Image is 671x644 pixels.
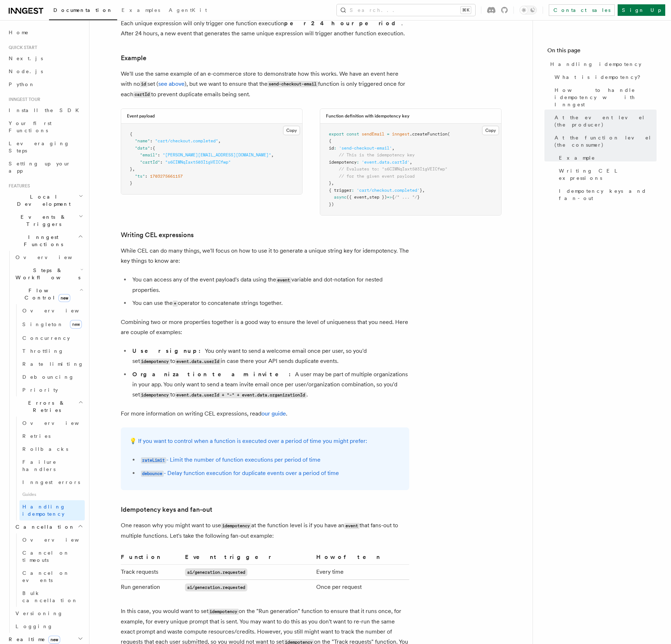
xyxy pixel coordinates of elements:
a: Your first Functions [6,117,85,137]
span: Priority [22,387,58,393]
code: send-checkout-email [268,81,318,87]
span: : [160,160,163,165]
a: see above [158,80,185,87]
span: idempotency [329,160,357,165]
span: Debouncing [22,374,74,380]
span: , [218,138,221,143]
a: Singletonnew [19,317,85,332]
a: Priority [19,383,85,396]
button: Copy [482,126,499,135]
button: Local Development [6,190,85,210]
span: "ts" [135,174,145,179]
td: Once per request [313,580,409,595]
span: "[PERSON_NAME][EMAIL_ADDRESS][DOMAIN_NAME]" [163,152,271,157]
a: Contact sales [549,4,615,16]
th: Function [121,552,182,565]
span: Retries [22,433,50,439]
li: A user may be part of multiple organizations in your app. You only want to send a team invite ema... [130,369,409,400]
span: Install the SDK [9,107,83,113]
span: = [387,132,389,137]
span: } [130,181,132,186]
span: Rate limiting [22,361,84,367]
span: new [58,294,70,302]
a: Versioning [13,607,85,620]
a: debounce [141,470,164,476]
code: ai/generation.requested [185,583,247,591]
span: "data" [135,146,150,151]
span: "email" [140,152,158,157]
span: Logging [16,623,53,629]
a: Throttling [19,345,85,357]
span: At the function level (the consumer) [555,134,657,148]
span: "name" [135,138,150,143]
td: Every time [313,565,409,580]
span: Overview [22,420,97,426]
a: Example [121,53,146,63]
span: : [150,146,153,151]
span: "s6CIMNqIaxt503I1gVEICfwp" [165,160,231,165]
li: - Limit the number of function executions per period of time [139,455,401,465]
span: { trigger [329,188,352,193]
code: ai/generation.requested [185,568,247,576]
span: const [346,132,359,137]
span: Inngest Functions [6,234,78,248]
a: Retries [19,430,85,443]
li: You only want to send a welcome email once per user, so you'd set to in case there your API sends... [130,346,409,367]
div: Flow Controlnew [13,304,85,396]
span: Errors & Retries [13,399,78,414]
code: debounce [141,471,164,477]
span: Failure handlers [22,459,57,472]
p: We'll use the same example of an e-commerce store to demonstrate how this works. We have an event... [121,69,409,100]
span: Home [9,29,29,36]
li: You can use the operator to concatenate strings together. [130,298,409,308]
span: 1703275661157 [150,174,183,179]
button: Inngest Functions [6,231,85,251]
a: At the event level (the producer) [552,111,657,131]
a: Next.js [6,52,85,65]
a: Python [6,78,85,91]
a: Rollbacks [19,443,85,456]
a: Bulk cancellation [19,587,85,607]
code: event [344,523,359,529]
span: Overview [16,254,90,260]
span: // This is the idempotency key [339,152,415,157]
a: Overview [19,417,85,430]
strong: User signup: [132,347,205,354]
span: , [422,188,425,193]
p: 💡 If you want to control when a function is executed over a period of time you might prefer: [129,436,401,446]
span: 'event.data.cartId' [362,160,410,165]
span: Setting up your app [9,161,71,174]
code: id [140,81,147,87]
code: idempotency [140,392,170,398]
a: our guide [261,410,286,417]
a: Debouncing [19,370,85,383]
span: How to handle idempotency with Inngest [555,86,657,108]
a: Install the SDK [6,104,85,117]
div: Errors & Retries [13,417,85,520]
span: { [329,138,331,143]
span: { [153,146,155,151]
span: Python [9,81,35,87]
code: rateLimit [141,457,166,463]
div: Cancellation [13,533,85,607]
a: Example [556,151,657,164]
span: Idempotency keys and fan-out [559,187,657,202]
h4: On this page [547,46,657,58]
span: Writing CEL expressions [559,167,657,182]
a: Examples [117,2,164,19]
span: "cart/checkout.completed" [155,138,218,143]
a: Home [6,26,85,39]
span: Your first Functions [9,120,52,133]
span: 'cart/checkout.completed' [357,188,420,193]
kbd: ⌘K [461,6,471,14]
code: event.data.userId + "-" + event.data.organizationId [175,392,306,398]
th: Event trigger [182,552,313,565]
span: Concurrency [22,335,70,341]
a: Cancel on timeouts [19,546,85,567]
td: Track requests [121,565,182,580]
span: : [150,138,153,143]
span: Flow Control [13,287,79,301]
button: Errors & Retries [13,396,85,417]
button: Steps & Workflows [13,264,85,284]
span: : [357,160,359,165]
